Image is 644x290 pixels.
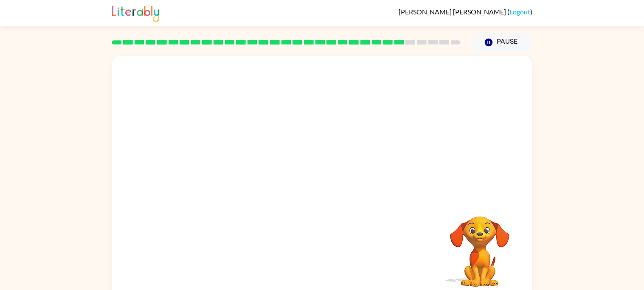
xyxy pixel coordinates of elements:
[399,8,507,16] span: [PERSON_NAME] [PERSON_NAME]
[112,3,159,22] img: Literably
[399,8,532,16] div: ( )
[509,8,530,16] a: Logout
[437,203,522,288] video: Your browser must support playing .mp4 files to use Literably. Please try using another browser.
[471,33,532,52] button: Pause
